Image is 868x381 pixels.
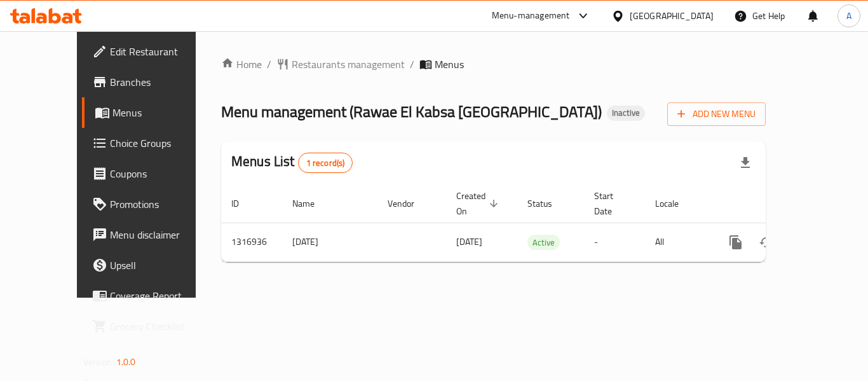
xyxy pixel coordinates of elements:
[721,227,751,258] button: more
[110,258,212,273] span: Upsell
[667,102,766,126] button: Add New Menu
[751,227,782,258] button: Change Status
[435,57,464,72] span: Menus
[410,57,414,72] li: /
[221,184,853,262] table: enhanced table
[110,288,212,303] span: Coverage Report
[110,44,212,59] span: Edit Restaurant
[282,223,377,261] td: [DATE]
[82,97,222,128] a: Menus
[116,354,136,370] span: 1.0.0
[82,67,222,97] a: Branches
[82,36,222,67] a: Edit Restaurant
[298,153,353,173] div: Total records count
[594,188,630,219] span: Start Date
[492,8,570,24] div: Menu-management
[299,157,353,169] span: 1 record(s)
[630,9,714,23] div: [GEOGRAPHIC_DATA]
[82,250,222,281] a: Upsell
[83,354,114,370] span: Version:
[110,227,212,242] span: Menu disclaimer
[607,106,645,121] div: Inactive
[276,57,405,72] a: Restaurants management
[231,152,353,173] h2: Menus List
[292,57,405,72] span: Restaurants management
[292,196,331,211] span: Name
[655,196,695,211] span: Locale
[221,57,262,72] a: Home
[645,223,710,261] td: All
[267,57,271,72] li: /
[456,233,482,250] span: [DATE]
[110,319,212,334] span: Grocery Checklist
[82,158,222,189] a: Coupons
[527,235,560,250] span: Active
[221,223,282,261] td: 1316936
[846,9,851,23] span: A
[221,57,766,72] nav: breadcrumb
[110,135,212,151] span: Choice Groups
[730,148,761,178] div: Export file
[527,196,569,211] span: Status
[677,106,756,122] span: Add New Menu
[584,223,645,261] td: -
[388,196,431,211] span: Vendor
[82,311,222,342] a: Grocery Checklist
[710,184,853,223] th: Actions
[82,281,222,311] a: Coverage Report
[110,74,212,90] span: Branches
[110,197,212,212] span: Promotions
[82,189,222,219] a: Promotions
[221,97,602,126] span: Menu management ( Rawae El Kabsa [GEOGRAPHIC_DATA] )
[231,196,255,211] span: ID
[110,166,212,181] span: Coupons
[82,219,222,250] a: Menu disclaimer
[456,188,502,219] span: Created On
[607,107,645,118] span: Inactive
[112,105,212,120] span: Menus
[82,128,222,158] a: Choice Groups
